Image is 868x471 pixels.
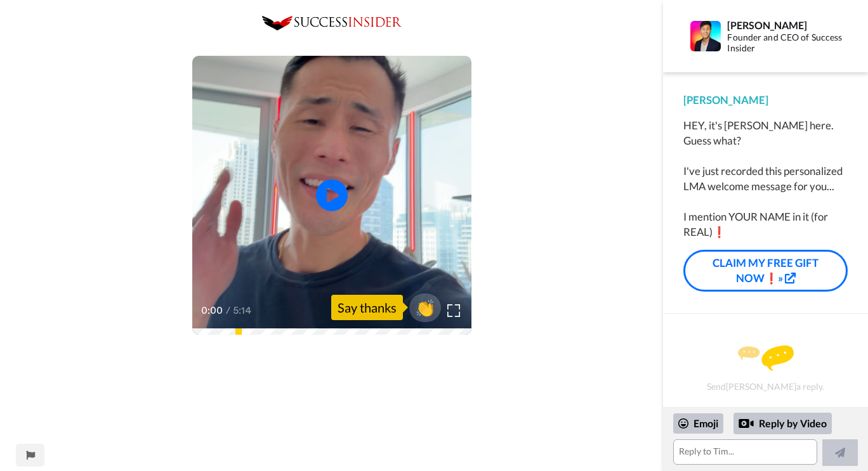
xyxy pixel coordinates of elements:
div: Emoji [673,413,723,434]
span: 5:14 [233,303,255,318]
div: Say thanks [331,295,403,320]
img: Full screen [447,304,460,317]
img: Profile Image [690,21,721,51]
div: Founder and CEO of Success Insider [727,32,847,54]
span: / [226,303,230,318]
span: 👏 [409,297,441,318]
div: [PERSON_NAME] [683,93,848,108]
div: HEY, it's [PERSON_NAME] here. Guess what? I've just recorded this personalized LMA welcome messag... [683,118,848,240]
div: Reply by Video [733,413,832,434]
a: CLAIM MY FREE GIFT NOW❗» [683,250,848,292]
button: 👏 [409,294,441,322]
span: 0:00 [201,303,223,318]
img: message.svg [738,345,794,371]
div: Reply by Video [739,416,754,431]
div: Send [PERSON_NAME] a reply. [680,336,851,401]
div: [PERSON_NAME] [727,19,847,31]
img: 0c8b3de2-5a68-4eb7-92e8-72f868773395 [262,16,402,30]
